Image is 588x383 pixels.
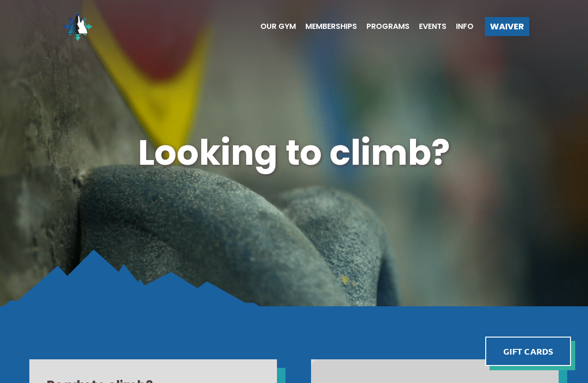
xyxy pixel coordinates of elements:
[446,23,473,30] a: Info
[296,23,357,30] a: Memberships
[410,23,446,30] a: Events
[357,23,410,30] a: Programs
[456,23,473,30] span: Info
[305,23,357,30] span: Memberships
[485,17,529,36] a: Waiver
[490,22,524,31] span: Waiver
[251,23,296,30] a: Our Gym
[59,8,97,45] img: North Wall Logo
[366,23,410,30] span: Programs
[29,129,559,178] h1: Looking to climb?
[260,23,296,30] span: Our Gym
[419,23,446,30] span: Events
